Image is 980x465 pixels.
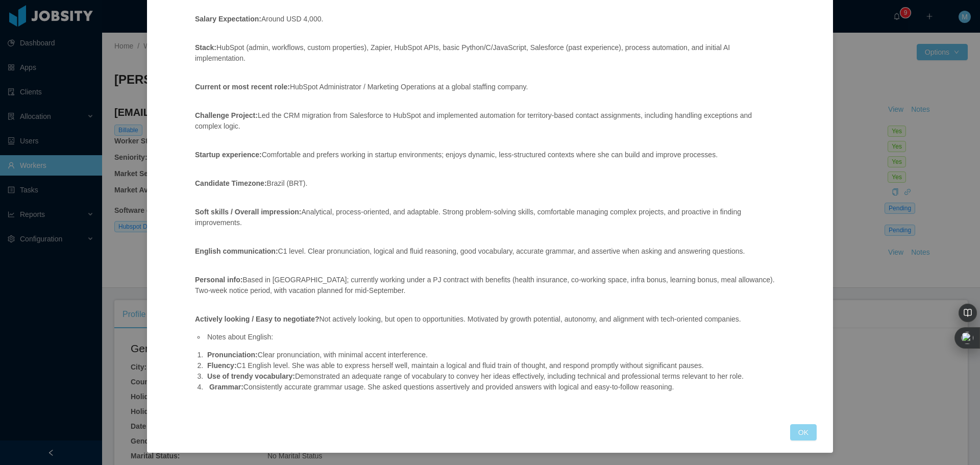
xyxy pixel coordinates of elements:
li: C1 English level. She was able to express herself well, maintain a logical and fluid train of tho... [205,360,778,371]
strong: Salary Expectation: [195,15,261,23]
strong: Grammar: [209,383,243,391]
strong: Stack: [195,43,216,52]
li: Notes about English: [205,332,778,342]
p: Not actively looking, but open to opportunities. Motivated by growth potential, autonomy, and ali... [195,314,778,325]
p: HubSpot (admin, workflows, custom properties), Zapier, HubSpot APIs, basic Python/C/JavaScript, S... [195,42,778,64]
p: HubSpot Administrator / Marketing Operations at a global staffing company. [195,82,778,92]
p: Analytical, process-oriented, and adaptable. Strong problem-solving skills, comfortable managing ... [195,207,778,228]
p: Around USD 4,000. [195,14,778,25]
p: Led the CRM migration from Salesforce to HubSpot and implemented automation for territory-based c... [195,110,778,132]
strong: Challenge Project: [195,111,258,119]
strong: Current or most recent role: [195,83,290,91]
strong: English communication: [195,247,278,255]
p: Comfortable and prefers working in startup environments; enjoys dynamic, less-structured contexts... [195,150,778,160]
button: OK [790,424,817,440]
strong: Candidate Timezone: [195,179,267,187]
strong: Startup experience: [195,151,262,159]
p: Brazil (BRT). [195,178,778,189]
li: Demonstrated an adequate range of vocabulary to convey her ideas effectively, including technical... [205,371,778,382]
li: Clear pronunciation, with minimal accent interference. [205,350,778,360]
strong: Actively looking / Easy to negotiate? [195,315,320,323]
strong: Fluency: [207,361,237,370]
p: C1 level. Clear pronunciation, logical and fluid reasoning, good vocabulary, accurate grammar, an... [195,246,778,257]
strong: Pronunciation: [207,351,258,359]
strong: Personal info: [195,276,242,284]
p: Based in [GEOGRAPHIC_DATA]; currently working under a PJ contract with benefits (health insurance... [195,275,778,296]
strong: Use of trendy vocabulary: [207,372,295,380]
strong: Soft skills / Overall impression: [195,208,302,216]
li: Consistently accurate grammar usage. She asked questions assertively and provided answers with lo... [205,382,778,393]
